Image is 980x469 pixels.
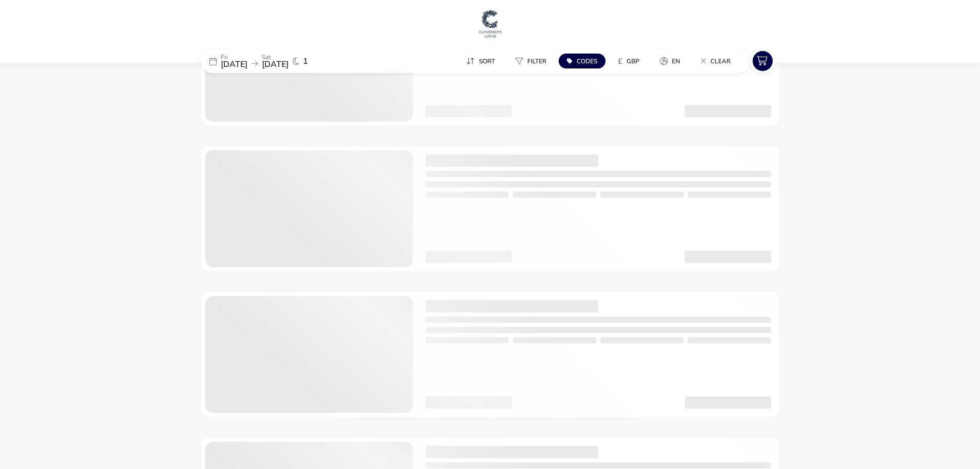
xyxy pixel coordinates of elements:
[477,8,503,39] img: Main Website
[201,49,355,73] div: Fri[DATE]Sat[DATE]1
[610,54,652,68] naf-pibe-menu-bar-item: £GBP
[652,54,692,68] naf-pibe-menu-bar-item: en
[577,57,597,65] span: Codes
[262,54,289,60] p: Sat
[618,56,622,66] i: £
[221,59,247,70] span: [DATE]
[559,54,610,68] naf-pibe-menu-bar-item: Codes
[458,54,507,68] naf-pibe-menu-bar-item: Sort
[527,57,546,65] span: Filter
[652,54,688,68] button: en
[559,54,605,68] button: Codes
[710,57,730,65] span: Clear
[221,54,247,60] p: Fri
[692,54,743,68] naf-pibe-menu-bar-item: Clear
[672,57,680,65] span: en
[507,54,555,68] button: Filter
[507,54,559,68] naf-pibe-menu-bar-item: Filter
[692,54,739,68] button: Clear
[479,57,495,65] span: Sort
[458,54,503,68] button: Sort
[627,57,639,65] span: GBP
[303,57,308,65] span: 1
[262,59,289,70] span: [DATE]
[610,54,648,68] button: £GBP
